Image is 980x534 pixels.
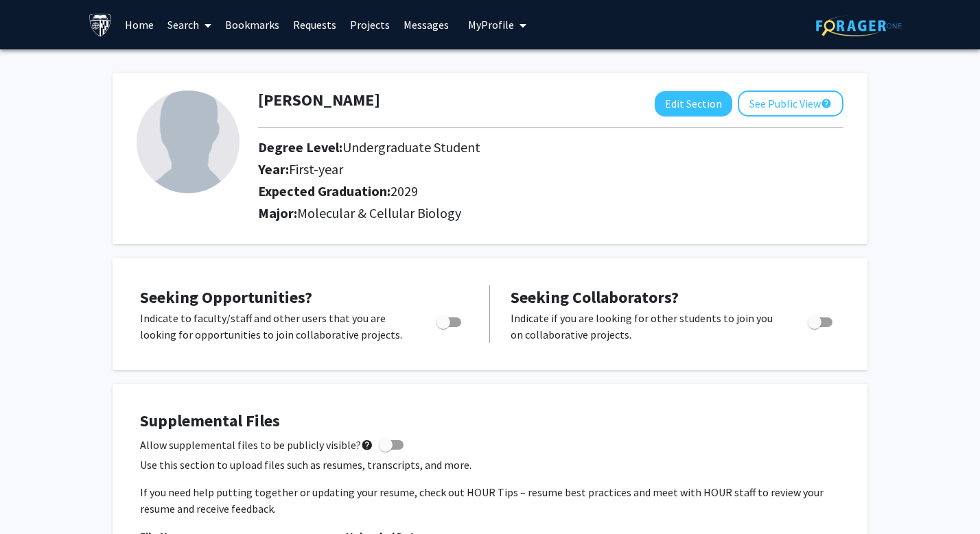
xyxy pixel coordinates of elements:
[140,437,373,453] span: Allow supplemental files to be publicly visible?
[258,161,767,178] h2: Year:
[297,204,461,221] span: Molecular & Cellular Biology
[390,182,418,199] span: 2029
[343,1,397,49] a: Projects
[10,472,58,524] iframe: Chat
[140,457,840,473] p: Use this section to upload files such as resumes, transcripts, and more.
[816,15,902,36] img: ForagerOne Logo
[738,90,843,117] button: See Public View
[342,138,480,156] span: Undergraduate Student
[511,310,782,343] p: Indicate if you are looking for other students to join you on collaborative projects.
[140,411,840,431] h4: Supplemental Files
[137,90,240,193] img: Profile Picture
[118,1,161,49] a: Home
[468,18,514,32] span: My Profile
[140,484,840,517] p: If you need help putting together or updating your resume, check out HOUR Tips – resume best prac...
[218,1,286,49] a: Bookmarks
[258,139,767,156] h2: Degree Level:
[258,90,380,110] h1: [PERSON_NAME]
[511,287,679,308] span: Seeking Collaborators?
[140,310,410,343] p: Indicate to faculty/staff and other users that you are looking for opportunities to join collabor...
[286,1,343,49] a: Requests
[802,310,840,330] div: Toggle
[821,95,832,112] mat-icon: help
[258,205,843,221] h2: Major:
[655,91,732,117] button: Edit Section
[289,160,343,178] span: First-year
[161,1,218,49] a: Search
[431,310,469,330] div: Toggle
[89,13,113,37] img: Johns Hopkins University Logo
[258,183,767,199] h2: Expected Graduation:
[397,1,456,49] a: Messages
[140,287,312,308] span: Seeking Opportunities?
[361,437,373,453] mat-icon: help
